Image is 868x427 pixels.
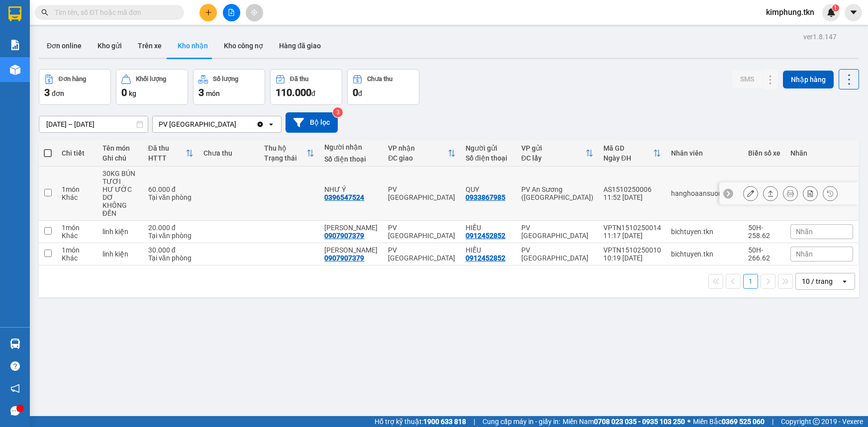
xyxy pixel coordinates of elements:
div: Tại văn phòng [148,232,194,240]
div: Tên món [102,144,138,152]
div: Tại văn phòng [148,193,194,201]
div: Người nhận [324,143,378,151]
button: Hàng đã giao [271,34,329,58]
span: 1 [834,4,837,11]
div: Giao hàng [763,186,778,201]
span: 3 [198,86,204,98]
input: Tìm tên, số ĐT hoặc mã đơn [55,7,172,18]
span: đ [311,89,315,97]
div: 10:19 [DATE] [603,254,661,262]
div: HIẾU [466,224,511,232]
button: Kho công nợ [216,34,271,58]
span: message [10,406,20,416]
span: Nhãn [796,250,813,258]
div: NHƯ Ý [324,185,378,193]
span: Miền Nam [563,416,685,427]
div: 0907907379 [324,254,364,262]
span: file-add [228,9,235,16]
img: logo-vxr [8,6,21,21]
svg: open [267,120,275,128]
span: 110.000 [276,86,311,98]
div: ĐC lấy [521,154,585,162]
div: Sửa đơn hàng [743,186,758,201]
span: 0 [121,86,127,98]
button: caret-down [845,4,862,21]
button: Nhập hàng [783,71,834,88]
div: AS1510250006 [603,185,661,193]
strong: 1900 633 818 [423,418,466,426]
span: 3 [44,86,50,98]
div: Khác [62,232,93,240]
button: Trên xe [130,34,170,58]
strong: 0369 525 060 [722,418,765,426]
div: PV An Sương ([GEOGRAPHIC_DATA]) [521,185,593,201]
th: Toggle SortBy [143,140,199,167]
span: kimphung.tkn [758,6,822,18]
div: ANH GIANG [324,246,378,254]
div: VPTN1510250014 [603,224,661,232]
div: PV [GEOGRAPHIC_DATA] [521,224,593,240]
sup: 1 [832,4,839,11]
img: icon-new-feature [827,8,836,17]
span: đ [358,89,362,97]
div: Trạng thái [264,154,307,162]
th: Toggle SortBy [598,140,666,167]
div: Ngày ĐH [603,154,653,162]
button: Đã thu110.000đ [270,69,342,105]
button: Khối lượng0kg [116,69,188,105]
div: Đơn hàng [59,76,86,83]
span: | [474,416,475,427]
span: search [41,9,48,16]
div: 1 món [62,185,93,193]
div: linh kiện [102,250,138,258]
div: Chưa thu [367,76,392,83]
div: Đã thu [290,76,308,83]
div: Số lượng [213,76,238,83]
span: caret-down [849,8,858,17]
button: Đơn online [39,34,90,58]
div: Số điện thoại [324,155,378,163]
button: Đơn hàng3đơn [39,69,111,105]
div: PV [GEOGRAPHIC_DATA] [388,246,456,262]
div: 0912452852 [466,232,505,240]
span: notification [10,384,20,393]
sup: 3 [333,107,343,117]
span: question-circle [10,361,20,371]
span: món [206,89,220,97]
div: HTTT [148,154,186,162]
div: Biển số xe [748,149,780,157]
span: aim [251,9,258,16]
div: 30KG BÚN TƯƠI [102,170,138,185]
div: Thu hộ [264,144,307,152]
div: Chi tiết [62,149,93,157]
div: PV [GEOGRAPHIC_DATA] [521,246,593,262]
div: HIẾU [466,246,511,254]
th: Toggle SortBy [516,140,598,167]
div: 30.000 đ [148,246,194,254]
span: kg [129,89,136,97]
span: Miền Bắc [693,416,765,427]
button: Bộ lọc [286,112,338,133]
div: 0907907379 [324,232,364,240]
div: 0912452852 [466,254,505,262]
div: Người gửi [466,144,511,152]
div: 1 món [62,224,93,232]
div: QUY [466,185,511,193]
div: linh kiện [102,228,138,236]
button: Kho nhận [170,34,216,58]
div: Khối lượng [136,76,166,83]
img: warehouse-icon [10,65,20,75]
input: Selected PV Phước Đông. [237,119,238,129]
div: Mã GD [603,144,653,152]
div: bichtuyen.tkn [671,250,738,258]
button: 1 [743,274,758,289]
div: 11:17 [DATE] [603,232,661,240]
span: plus [205,9,212,16]
div: VP gửi [521,144,585,152]
div: 11:52 [DATE] [603,193,661,201]
button: SMS [732,70,762,88]
div: 10 / trang [802,276,833,286]
span: 0 [353,86,358,98]
div: 50H-266.62 [748,246,780,262]
div: 0933867985 [466,193,505,201]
